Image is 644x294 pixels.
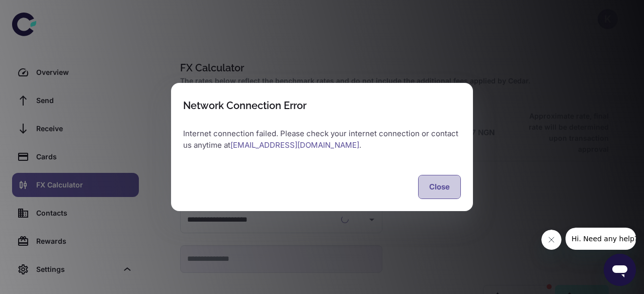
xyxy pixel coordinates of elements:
a: [EMAIL_ADDRESS][DOMAIN_NAME] [230,140,359,150]
span: Hi. Need any help? [6,7,72,15]
div: Network Connection Error [183,100,306,112]
iframe: Close message [541,230,561,250]
iframe: Button to launch messaging window [604,254,636,286]
button: Close [418,175,461,199]
p: Internet connection failed. Please check your internet connection or contact us anytime at . [183,128,461,151]
iframe: Message from company [566,228,636,250]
